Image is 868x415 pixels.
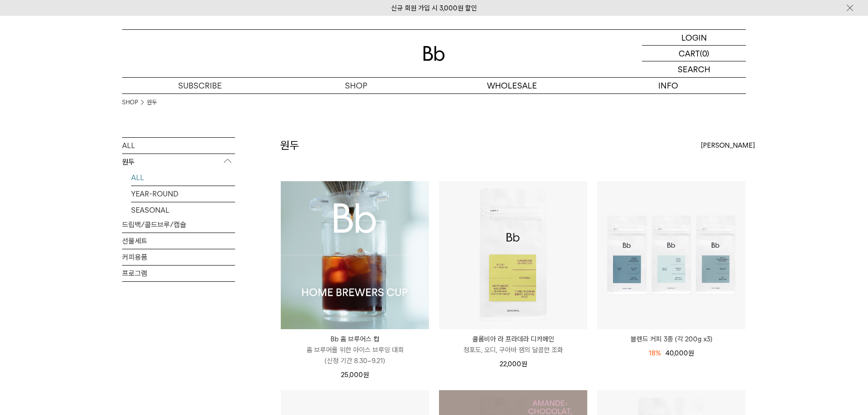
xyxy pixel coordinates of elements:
a: Bb 홈 브루어스 컵 홈 브루어를 위한 아이스 브루잉 대회(신청 기간 8.30~9.21) [281,334,429,366]
p: SEARCH [678,61,710,77]
span: [PERSON_NAME] [701,140,755,151]
p: 홈 브루어를 위한 아이스 브루잉 대회 (신청 기간 8.30~9.21) [281,345,429,366]
p: WHOLESALE [434,78,590,93]
a: 원두 [147,98,157,107]
span: 원 [363,371,369,379]
a: SUBSCRIBE [122,78,278,93]
a: 커피용품 [122,249,235,265]
a: SHOP [278,78,434,93]
a: 프로그램 [122,266,235,281]
a: 선물세트 [122,233,235,249]
a: SEASONAL [131,202,235,218]
p: 원두 [122,154,235,170]
p: LOGIN [681,30,707,45]
a: 드립백/콜드브루/캡슐 [122,217,235,233]
a: ALL [122,138,235,154]
a: 신규 회원 가입 시 3,000원 할인 [391,4,477,12]
p: CART [679,46,700,61]
a: 블렌드 커피 3종 (각 200g x3) [597,334,745,345]
h2: 원두 [280,138,299,153]
a: YEAR-ROUND [131,186,235,202]
p: 콜롬비아 라 프라데라 디카페인 [439,334,587,345]
p: 청포도, 오디, 구아바 잼의 달콤한 조화 [439,345,587,355]
span: 40,000 [665,349,694,357]
a: ALL [131,170,235,186]
p: (0) [700,46,709,61]
p: INFO [590,78,746,93]
img: Bb 홈 브루어스 컵 [281,181,429,329]
p: Bb 홈 브루어스 컵 [281,334,429,345]
a: LOGIN [642,30,746,46]
span: 22,000 [500,360,527,368]
a: CART (0) [642,46,746,61]
a: 콜롬비아 라 프라데라 디카페인 청포도, 오디, 구아바 잼의 달콤한 조화 [439,334,587,355]
img: 콜롬비아 라 프라데라 디카페인 [439,181,587,329]
img: 블렌드 커피 3종 (각 200g x3) [597,181,745,329]
a: SHOP [122,98,138,107]
span: 25,000 [341,371,369,379]
div: 18% [649,348,661,359]
span: 원 [688,349,694,357]
span: 원 [521,360,527,368]
img: 로고 [423,46,445,61]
